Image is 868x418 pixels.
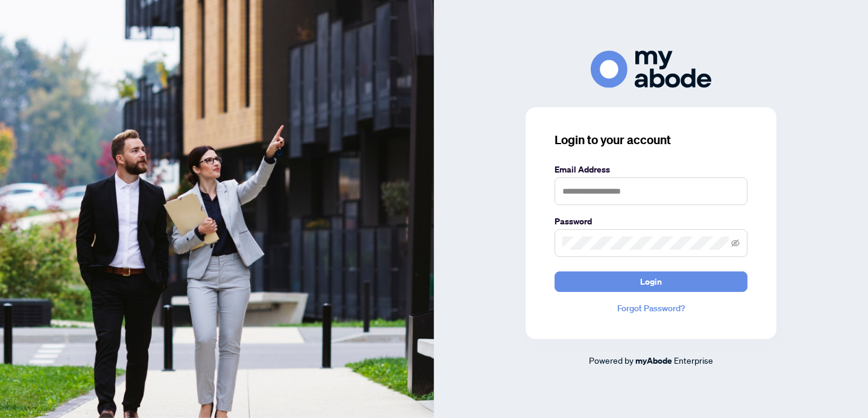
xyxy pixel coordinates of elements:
img: ma-logo [591,51,711,87]
span: Login [640,272,662,291]
label: Password [555,215,747,228]
a: Forgot Password? [555,302,747,315]
span: Powered by [589,355,634,366]
a: myAbode [635,354,672,367]
label: Email Address [555,163,747,176]
button: Login [555,271,747,292]
h3: Login to your account [555,131,747,148]
span: Enterprise [674,355,713,366]
span: eye-invisible [731,239,740,247]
